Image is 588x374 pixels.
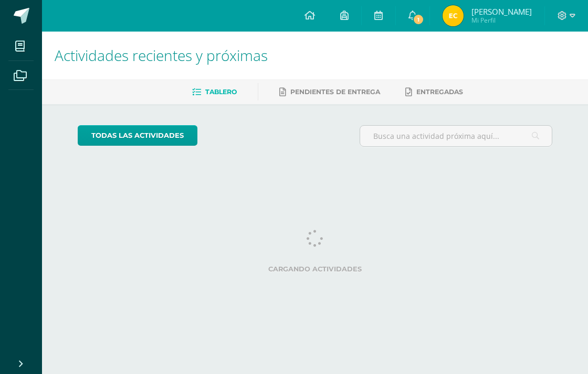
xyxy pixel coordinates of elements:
label: Cargando actividades [78,265,553,273]
span: Actividades recientes y próximas [55,45,268,65]
span: Tablero [205,88,237,96]
span: 1 [413,14,424,25]
span: [PERSON_NAME] [471,6,532,17]
span: Entregadas [416,88,463,96]
a: Pendientes de entrega [279,84,380,100]
img: f5eba1e726ea5d15a10a854efc690b84.png [443,5,464,26]
a: Entregadas [405,84,463,100]
span: Pendientes de entrega [290,88,380,96]
input: Busca una actividad próxima aquí... [360,126,552,146]
a: Tablero [192,84,237,100]
a: todas las Actividades [78,125,197,146]
span: Mi Perfil [471,16,532,25]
